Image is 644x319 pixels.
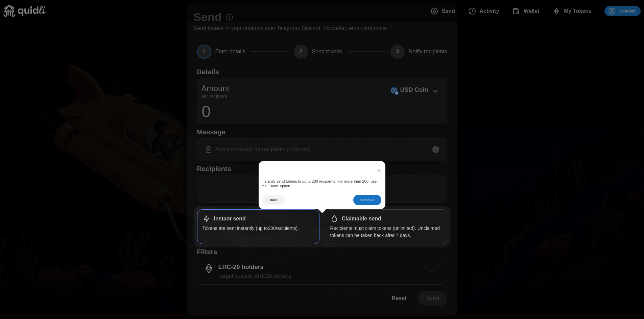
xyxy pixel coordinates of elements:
[202,225,314,232] p: Tokens are sent instantly (up to 200 recipients).
[342,215,381,222] h1: Claimable send
[259,176,385,191] div: Instantly send tokens to up to 200 recipients. For more than 200, use the 'Claim' option.
[353,195,381,205] button: Continue
[263,195,285,205] button: Back
[214,215,246,222] h1: Instant send
[330,225,442,239] p: Recipients must claim tokens (unlimited). Unclaimed tokens can be taken back after 7 days.
[377,166,381,175] span: ×
[377,165,381,176] button: Close Tour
